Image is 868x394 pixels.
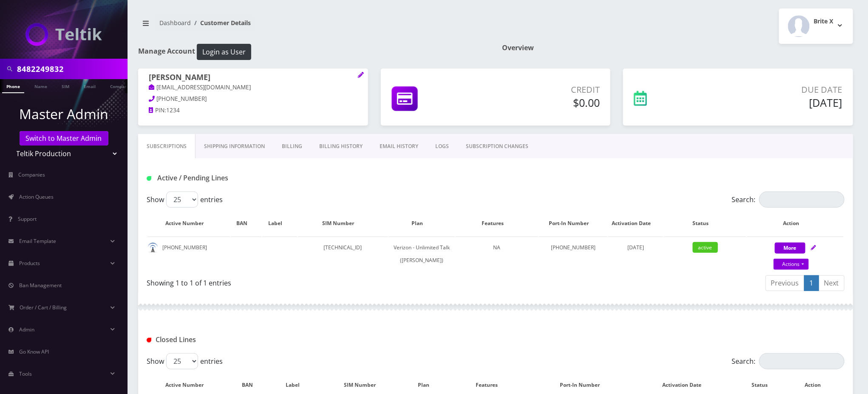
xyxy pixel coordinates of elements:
[774,259,809,270] a: Actions
[539,237,607,271] td: [PHONE_NUMBER]
[457,134,537,159] a: SUBSCRIPTION CHANGES
[149,73,357,83] h1: [PERSON_NAME]
[779,9,853,44] button: Brite X
[608,211,663,236] th: Activation Date: activate to sort column ascending
[138,44,489,60] h1: Manage Account
[484,96,600,109] h5: $0.00
[273,134,311,159] a: Billing
[197,44,251,60] button: Login as User
[20,304,67,311] span: Order / Cart / Billing
[708,83,842,96] p: Due Date
[148,243,158,253] img: default.png
[166,353,198,369] select: Showentries
[262,211,297,236] th: Label: activate to sort column ascending
[147,353,223,369] label: Show entries
[147,338,151,343] img: Closed Lines
[814,18,834,25] h2: Brite X
[20,131,108,146] a: Switch to Master Admin
[30,79,51,92] a: Name
[732,353,845,369] label: Search:
[159,19,191,27] a: Dashboard
[17,61,125,77] input: Search in Company
[79,79,100,92] a: Email
[298,237,388,271] td: [TECHNICAL_ID]
[149,83,251,92] a: [EMAIL_ADDRESS][DOMAIN_NAME]
[539,211,607,236] th: Port-In Number: activate to sort column ascending
[708,96,842,109] h5: [DATE]
[759,191,845,208] input: Search:
[196,134,273,159] a: Shipping Information
[819,275,845,291] a: Next
[664,211,746,236] th: Status: activate to sort column ascending
[147,336,371,344] h1: Closed Lines
[138,14,489,38] nav: breadcrumb
[732,191,845,208] label: Search:
[191,18,251,27] li: Customer Details
[19,348,49,355] span: Go Know API
[804,275,819,291] a: 1
[456,211,538,236] th: Features: activate to sort column ascending
[138,134,196,159] a: Subscriptions
[311,134,371,159] a: Billing History
[693,242,718,253] span: active
[766,275,805,291] a: Previous
[166,106,180,114] span: 1234
[371,134,427,159] a: EMAIL HISTORY
[148,211,230,236] th: Active Number: activate to sort column ascending
[759,353,845,369] input: Search:
[148,237,230,271] td: [PHONE_NUMBER]
[195,46,251,56] a: Login as User
[166,191,198,208] select: Showentries
[747,211,844,236] th: Action: activate to sort column ascending
[389,237,455,271] td: Verizon - Unlimited Talk ([PERSON_NAME])
[147,191,223,208] label: Show entries
[427,134,457,159] a: LOGS
[157,95,207,103] span: [PHONE_NUMBER]
[106,79,134,92] a: Company
[19,193,54,200] span: Action Queues
[19,237,56,245] span: Email Template
[149,106,166,115] a: PIN:
[18,215,37,223] span: Support
[19,370,32,377] span: Tools
[19,171,45,178] span: Companies
[147,274,489,288] div: Showing 1 to 1 of 1 entries
[57,79,74,92] a: SIM
[456,237,538,271] td: NA
[19,282,62,289] span: Ban Management
[389,211,455,236] th: Plan: activate to sort column ascending
[19,326,34,333] span: Admin
[627,244,644,251] span: [DATE]
[231,211,261,236] th: BAN: activate to sort column ascending
[147,176,151,181] img: Active / Pending Lines
[298,211,388,236] th: SIM Number: activate to sort column ascending
[2,79,24,93] a: Phone
[26,23,102,46] img: Teltik Production
[775,243,806,254] button: More
[147,174,371,182] h1: Active / Pending Lines
[19,260,40,267] span: Products
[484,83,600,96] p: Credit
[502,44,853,52] h1: Overview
